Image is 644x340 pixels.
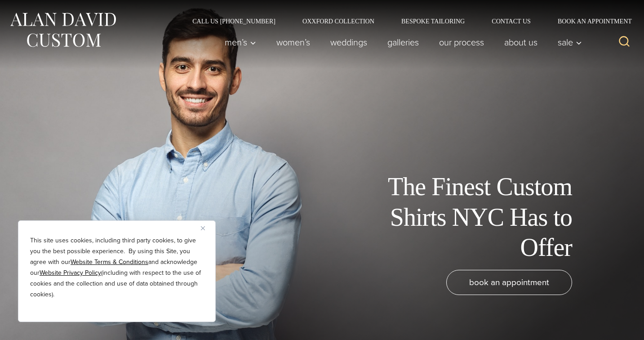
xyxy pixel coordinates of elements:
a: About Us [494,33,548,51]
nav: Secondary Navigation [179,18,635,24]
a: Website Terms & Conditions [71,257,148,267]
a: Book an Appointment [544,18,635,24]
h1: The Finest Custom Shirts NYC Has to Offer [370,172,572,263]
button: Close [201,223,212,233]
a: Website Privacy Policy [40,268,101,277]
a: Oxxford Collection [289,18,388,24]
p: This site uses cookies, including third party cookies, to give you the best possible experience. ... [30,235,204,300]
a: Contact Us [478,18,544,24]
a: weddings [320,33,378,51]
a: Women’s [266,33,320,51]
span: Sale [558,38,582,47]
a: Our Process [429,33,494,51]
span: Men’s [225,38,256,47]
img: Alan David Custom [9,10,117,50]
nav: Primary Navigation [215,33,587,51]
a: Bespoke Tailoring [388,18,478,24]
span: book an appointment [469,276,549,289]
a: Call Us [PHONE_NUMBER] [179,18,289,24]
button: View Search Form [613,31,635,53]
img: Close [201,226,205,230]
a: Galleries [378,33,429,51]
a: book an appointment [446,270,572,295]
